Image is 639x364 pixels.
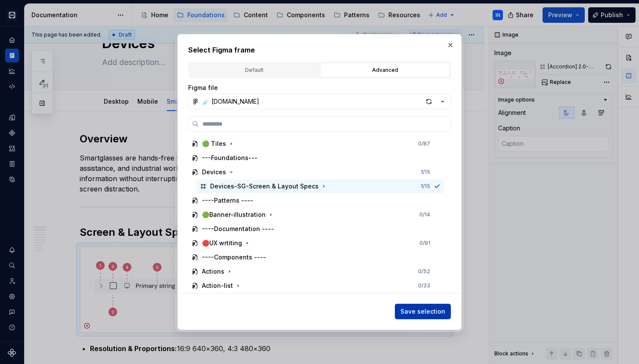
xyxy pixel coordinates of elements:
div: 🟢Banner-illustration [202,210,266,219]
div: Devices-SG-Screen & Layout Specs [210,182,319,191]
div: 0 / 91 [419,240,430,247]
div: 0 / 14 [419,211,430,218]
div: 0 / 52 [418,268,430,275]
div: / 15 [421,169,430,176]
div: Default [192,66,316,74]
div: 0 / 87 [418,140,430,147]
span: 1 [421,169,423,175]
span: Save selection [400,307,445,316]
div: ----Patterns ---- [202,196,253,205]
div: ☄️ [DOMAIN_NAME] [202,97,259,106]
button: Save selection [395,304,451,319]
label: Figma file [188,83,218,92]
div: 0 / 33 [418,282,430,289]
div: Actions [202,267,224,276]
button: ☄️ [DOMAIN_NAME] [188,94,451,109]
div: ----Components ---- [202,253,266,262]
div: Action-list [202,281,233,290]
h2: Select Figma frame [188,45,451,55]
div: Devices [202,168,226,176]
div: / 15 [421,183,430,190]
span: 1 [421,183,423,189]
div: 🟢 Tiles [202,139,226,148]
div: ---Foundations--- [202,154,257,162]
div: 🔴UX wrtiting [202,239,242,247]
div: ----Documentation ---- [202,225,274,233]
div: Advanced [323,66,447,74]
